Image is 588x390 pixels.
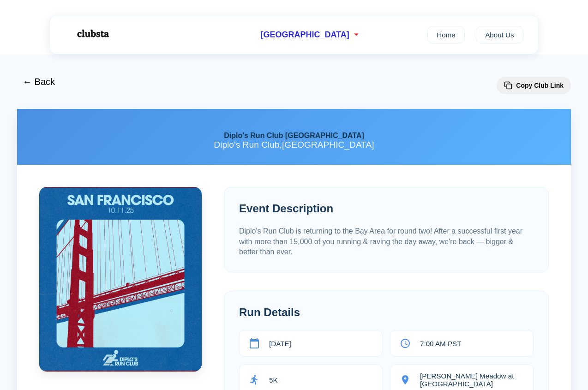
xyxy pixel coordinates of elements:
img: Diplo's Run Club San Francisco [39,187,202,372]
button: Copy Club Link [497,77,571,94]
h2: Event Description [239,202,534,215]
img: Logo [65,22,120,45]
button: ← Back [17,71,60,93]
p: Diplo's Run Club , [GEOGRAPHIC_DATA] [32,140,556,150]
span: 7:00 AM PST [420,340,461,348]
h2: Run Details [239,306,534,319]
a: About Us [476,26,523,43]
span: 5K [269,376,278,384]
p: Diplo's Run Club is returning to the Bay Area for round two! After a successful first year with m... [239,226,534,257]
span: Copy Club Link [516,82,564,89]
a: Home [427,26,465,43]
h1: Diplo's Run Club [GEOGRAPHIC_DATA] [32,131,556,140]
span: [DATE] [269,340,291,348]
span: [PERSON_NAME] Meadow at [GEOGRAPHIC_DATA] [420,372,524,388]
span: [GEOGRAPHIC_DATA] [260,30,349,40]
